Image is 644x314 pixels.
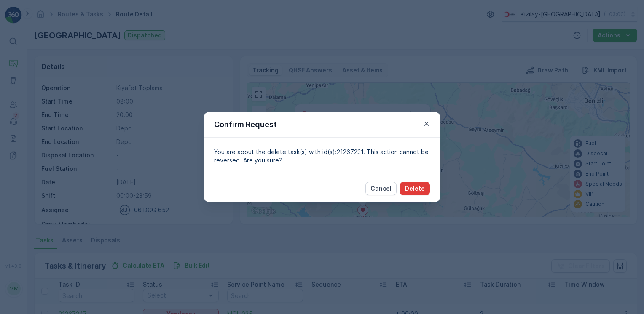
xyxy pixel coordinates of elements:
[405,184,425,193] p: Delete
[214,119,277,130] p: Confirm Request
[365,182,397,195] button: Cancel
[214,148,430,165] p: You are about the delete task(s) with id(s):21267231. This action cannot be reversed. Are you sure?
[370,184,392,193] p: Cancel
[400,182,430,195] button: Delete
